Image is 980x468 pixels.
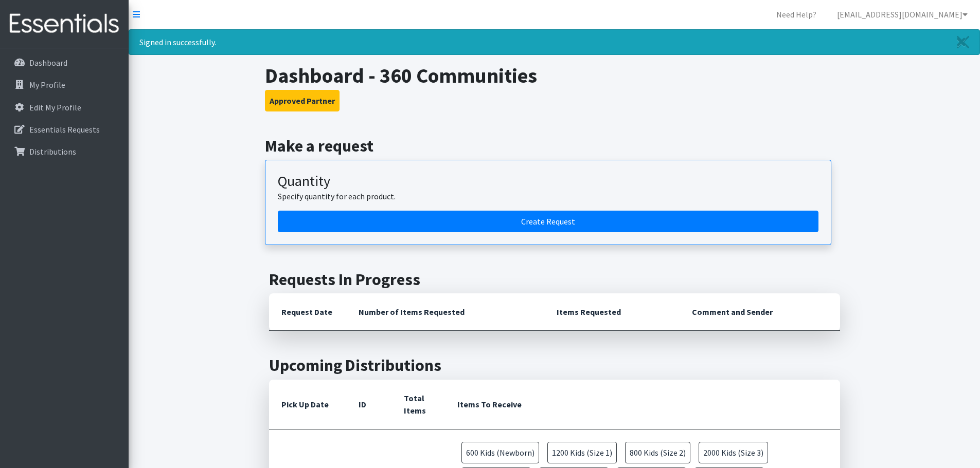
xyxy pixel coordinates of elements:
a: Close [947,30,979,54]
div: Signed in successfully. [129,29,980,55]
th: Total Items [391,380,446,429]
p: Distributions [29,146,76,157]
th: Pick Up Date [269,380,346,429]
p: Specify quantity for each product. [278,190,818,202]
p: My Profile [29,80,65,90]
th: Items To Receive [445,380,840,429]
p: Dashboard [29,58,67,68]
a: Essentials Requests [4,119,124,140]
th: Request Date [269,293,346,331]
a: My Profile [4,74,124,95]
th: Comment and Sender [680,293,840,331]
p: Essentials Requests [29,124,100,135]
a: Distributions [4,141,124,162]
span: 600 Kids (Newborn) [461,442,539,463]
th: Number of Items Requested [346,293,545,331]
img: HumanEssentials [4,7,124,41]
h3: Quantity [278,173,818,190]
th: Items Requested [544,293,680,331]
h2: Upcoming Distributions [269,355,840,375]
a: Need Help? [768,4,825,25]
a: [EMAIL_ADDRESS][DOMAIN_NAME] [829,4,976,25]
span: 2000 Kids (Size 3) [699,442,768,463]
th: ID [346,380,391,429]
button: Approved Partner [265,90,340,111]
a: Dashboard [4,52,124,73]
span: 800 Kids (Size 2) [625,442,690,463]
p: Edit My Profile [29,102,81,113]
h1: Dashboard - 360 Communities [265,63,844,88]
a: Edit My Profile [4,97,124,118]
a: Create a request by quantity [278,211,818,232]
span: 1200 Kids (Size 1) [547,442,617,463]
h2: Make a request [265,136,844,156]
h2: Requests In Progress [269,270,840,289]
